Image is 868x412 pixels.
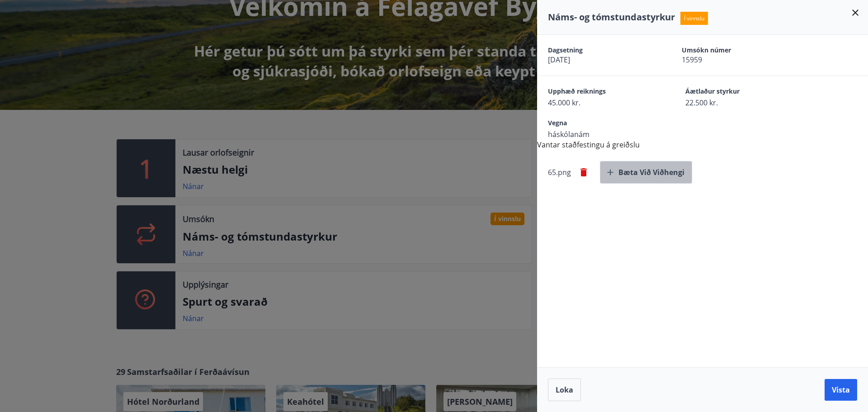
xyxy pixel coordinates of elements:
[682,55,784,65] span: 15959
[685,87,791,98] span: Áætlaður styrkur
[548,55,650,65] span: [DATE]
[556,385,573,395] span: Loka
[548,167,571,177] span: 65.png
[548,98,654,108] span: 45.000 kr.
[548,11,675,23] span: Náms- og tómstundastyrkur
[600,161,692,184] button: Bæta við viðhengi
[548,87,654,98] span: Upphæð reiknings
[685,98,791,108] span: 22.500 kr.
[548,379,581,401] button: Loka
[682,46,784,55] span: Umsókn númer
[548,129,654,139] span: háskólanám
[537,35,868,184] div: Vantar staðfestingu á greiðslu
[680,12,708,25] span: Í vinnslu
[548,46,650,55] span: Dagsetning
[825,379,857,401] button: Vista
[548,118,654,129] span: Vegna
